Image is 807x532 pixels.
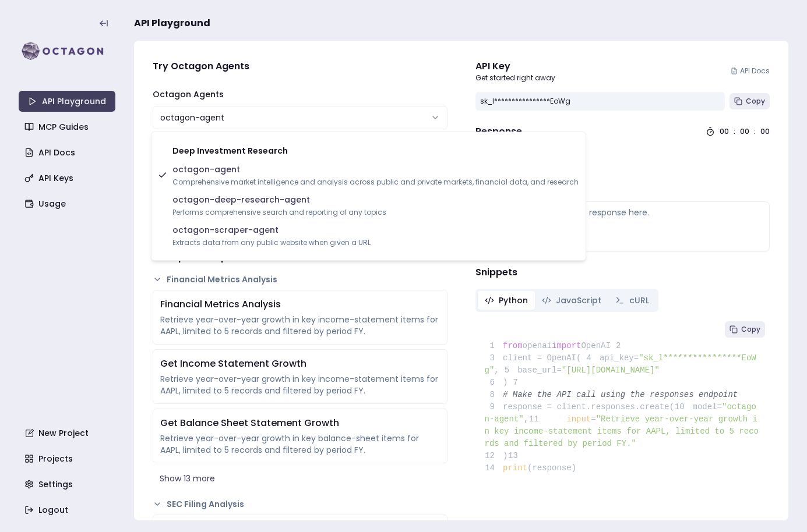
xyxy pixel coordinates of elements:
[172,208,386,217] span: Performs comprehensive search and reporting of any topics
[154,141,583,160] div: Deep Investment Research
[172,194,386,205] span: octagon-deep-research-agent
[172,224,371,236] span: octagon-scraper-agent
[172,178,579,187] span: Comprehensive market intelligence and analysis across public and private markets, financial data,...
[172,238,371,247] span: Extracts data from any public website when given a URL
[172,164,579,175] span: octagon-agent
